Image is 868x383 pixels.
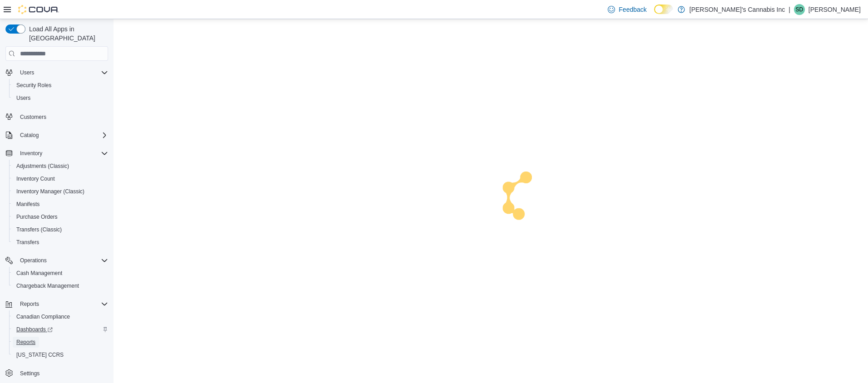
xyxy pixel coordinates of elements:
span: Chargeback Management [16,282,79,290]
span: Transfers [16,239,39,246]
button: Operations [2,254,112,267]
button: Canadian Compliance [9,310,112,323]
span: Operations [20,257,47,264]
button: Catalog [2,129,112,142]
span: Manifests [13,199,108,210]
span: Dashboards [16,326,53,333]
a: Reports [13,337,39,348]
a: Settings [16,368,43,379]
span: Manifests [16,201,40,208]
a: Users [13,93,34,103]
button: Users [16,67,38,78]
span: Feedback [619,5,646,14]
a: Dashboards [13,324,56,335]
a: Inventory Manager (Classic) [13,186,88,197]
span: Inventory [20,150,42,157]
button: Operations [16,255,50,266]
span: Load All Apps in [GEOGRAPHIC_DATA] [25,25,108,43]
a: Adjustments (Classic) [13,161,73,172]
button: Manifests [9,198,112,211]
span: Catalog [16,130,108,141]
button: Purchase Orders [9,211,112,223]
a: Cash Management [13,268,66,279]
p: [PERSON_NAME]'s Cannabis Inc [689,4,785,15]
span: Catalog [20,132,39,139]
span: Inventory Manager (Classic) [16,188,84,195]
span: Users [20,69,34,76]
a: Canadian Compliance [13,311,74,322]
a: [US_STATE] CCRS [13,349,67,360]
a: Purchase Orders [13,211,61,222]
button: Settings [2,367,112,380]
button: Transfers [9,236,112,249]
button: Security Roles [9,79,112,92]
a: Transfers [13,237,43,248]
img: cova-loader [491,165,559,233]
a: Manifests [13,199,43,210]
span: Security Roles [13,80,108,91]
button: Reports [16,299,43,309]
p: | [789,4,790,15]
button: Users [9,92,112,104]
button: Transfers (Classic) [9,223,112,236]
span: Transfers (Classic) [13,224,108,235]
span: Inventory [16,148,108,159]
span: Canadian Compliance [13,311,108,322]
input: Dark Mode [654,5,673,14]
span: Inventory Count [13,173,108,184]
span: Settings [20,370,40,377]
button: Reports [2,298,112,310]
span: Inventory Count [16,175,55,182]
span: Users [16,94,30,102]
span: Security Roles [16,82,51,89]
a: Security Roles [13,80,55,91]
button: Chargeback Management [9,280,112,292]
span: SD [796,4,804,15]
img: Cova [18,5,59,14]
span: Dashboards [13,324,108,335]
button: Inventory [16,148,46,159]
button: Adjustments (Classic) [9,160,112,172]
span: Users [16,67,108,78]
button: Inventory Manager (Classic) [9,185,112,198]
span: Reports [16,299,108,309]
span: Chargeback Management [13,280,108,291]
span: Operations [16,255,108,266]
span: Customers [20,113,46,121]
a: Feedback [604,0,650,19]
button: Inventory [2,147,112,160]
span: Cash Management [16,270,62,277]
span: Settings [16,368,108,379]
button: Customers [2,110,112,123]
span: Canadian Compliance [16,313,70,320]
span: Reports [13,337,108,348]
button: Cash Management [9,267,112,280]
span: Adjustments (Classic) [16,162,69,170]
span: Adjustments (Classic) [13,161,108,172]
span: Users [13,93,108,103]
a: Customers [16,112,50,123]
a: Dashboards [9,323,112,336]
span: Reports [16,339,35,346]
span: Washington CCRS [13,349,108,360]
button: Reports [9,336,112,349]
button: Catalog [16,130,42,141]
span: Customers [16,111,108,122]
span: Reports [20,300,39,308]
a: Transfers (Classic) [13,224,65,235]
span: Purchase Orders [16,213,58,221]
button: Users [2,66,112,79]
a: Chargeback Management [13,280,83,291]
div: Sean Duffy [794,4,805,15]
span: [US_STATE] CCRS [16,351,64,358]
span: Inventory Manager (Classic) [13,186,108,197]
p: [PERSON_NAME] [808,4,861,15]
span: Purchase Orders [13,211,108,222]
button: Inventory Count [9,172,112,185]
span: Transfers (Classic) [16,226,62,233]
span: Transfers [13,237,108,248]
a: Inventory Count [13,173,59,184]
span: Cash Management [13,268,108,279]
button: [US_STATE] CCRS [9,349,112,361]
